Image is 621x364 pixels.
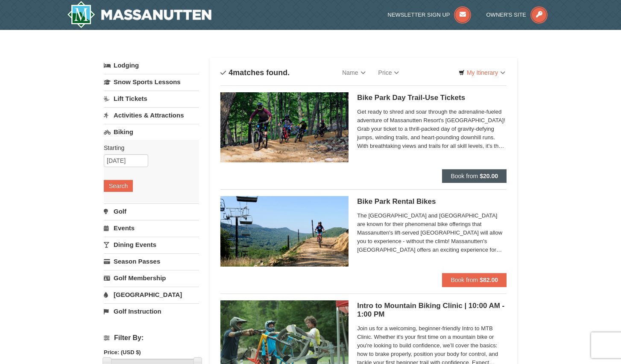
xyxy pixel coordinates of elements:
[486,12,548,18] a: Owner's Site
[104,180,133,192] button: Search
[357,94,507,102] h5: Bike Park Day Trail-Use Tickets
[104,107,199,123] a: Activities & Attractions
[104,91,199,106] a: Lift Tickets
[67,1,211,28] img: Massanutten Resort Logo
[220,68,290,77] h4: matches found.
[442,169,507,183] button: Book from $20.00
[388,12,450,18] span: Newsletter Sign Up
[336,64,372,81] a: Name
[67,1,211,28] a: Massanutten Resort
[104,303,199,319] a: Golf Instruction
[104,270,199,286] a: Golf Membership
[228,68,233,77] span: 4
[104,220,199,236] a: Events
[480,173,498,179] strong: $20.00
[357,302,507,319] h5: Intro to Mountain Biking Clinic | 10:00 AM - 1:00 PM
[104,58,199,73] a: Lodging
[104,237,199,252] a: Dining Events
[486,12,527,18] span: Owner's Site
[104,203,199,219] a: Golf
[104,253,199,269] a: Season Passes
[480,276,498,283] strong: $82.00
[388,12,472,18] a: Newsletter Sign Up
[104,334,199,342] h4: Filter By:
[372,64,406,81] a: Price
[442,273,507,287] button: Book from $82.00
[220,92,349,162] img: 6619923-14-67e0640e.jpg
[357,211,507,254] span: The [GEOGRAPHIC_DATA] and [GEOGRAPHIC_DATA] are known for their phenomenal bike offerings that Ma...
[357,108,507,150] span: Get ready to shred and soar through the adrenaline-fueled adventure of Massanutten Resort's [GEOG...
[453,66,511,79] a: My Itinerary
[451,276,478,283] span: Book from
[104,144,193,152] label: Starting
[104,124,199,140] a: Biking
[357,197,507,206] h5: Bike Park Rental Bikes
[451,173,478,179] span: Book from
[104,74,199,90] a: Snow Sports Lessons
[104,349,141,355] strong: Price: (USD $)
[220,196,349,266] img: 6619923-15-103d8a09.jpg
[104,287,199,302] a: [GEOGRAPHIC_DATA]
